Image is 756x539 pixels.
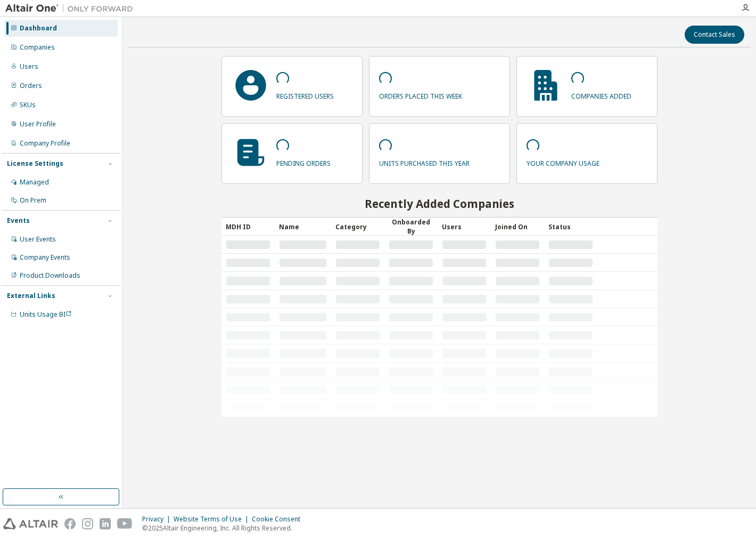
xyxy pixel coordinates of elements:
div: Privacy [142,515,174,524]
div: Joined On [495,218,540,235]
div: Website Terms of Use [174,515,252,524]
div: User Profile [20,120,56,128]
div: Managed [20,178,49,187]
img: instagram.svg [82,518,93,529]
button: Contact Sales [685,26,744,44]
div: Cookie Consent [252,515,307,524]
div: User Events [20,235,56,244]
img: youtube.svg [117,518,133,529]
img: altair_logo.svg [3,518,58,529]
div: Name [279,218,327,235]
div: MDH ID [226,218,270,235]
div: Users [20,62,38,71]
div: Onboarded By [389,218,433,236]
img: Altair One [5,3,138,14]
div: Company Events [20,253,70,262]
div: External Links [7,292,55,300]
span: Units Usage BI [20,310,72,319]
img: facebook.svg [64,518,76,529]
div: Companies [20,43,55,52]
img: linkedin.svg [100,518,111,529]
p: orders placed this week [379,89,462,101]
div: Users [442,218,487,235]
p: your company usage [527,156,599,168]
div: License Settings [7,159,63,168]
p: units purchased this year [379,156,470,168]
div: Status [548,218,593,235]
p: companies added [571,89,631,101]
div: Product Downloads [20,271,80,280]
div: SKUs [20,101,36,109]
div: Company Profile [20,139,70,148]
div: Orders [20,82,42,90]
div: Dashboard [20,24,57,33]
div: Category [335,218,380,235]
div: Events [7,216,30,225]
div: On Prem [20,196,46,205]
p: pending orders [276,156,331,168]
p: registered users [276,89,334,101]
h2: Recently Added Companies [221,197,658,211]
p: © 2025 Altair Engineering, Inc. All Rights Reserved. [142,524,307,533]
